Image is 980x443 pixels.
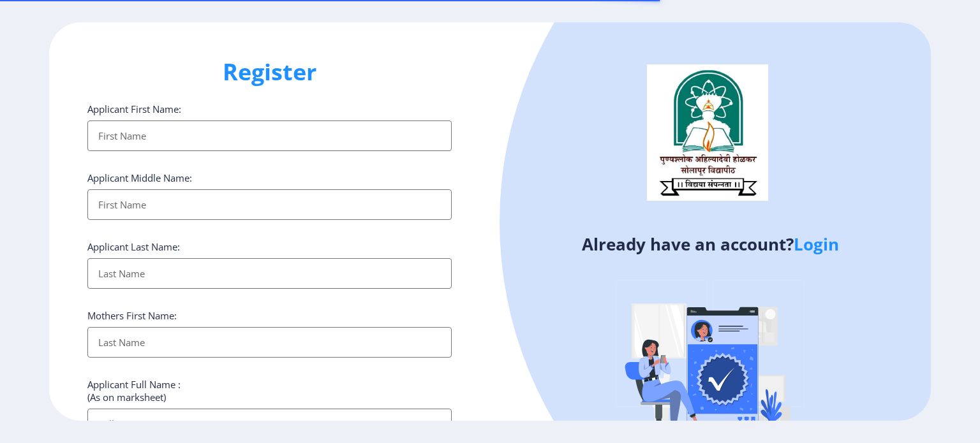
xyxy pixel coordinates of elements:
label: Applicant Last Name: [87,240,180,253]
label: Applicant Full Name : (As on marksheet) [87,378,181,403]
input: Full Name [87,409,452,439]
input: Last Name [87,258,452,289]
h4: Already have an account? [500,234,921,254]
img: logo [647,64,768,201]
input: First Name [87,120,452,151]
label: Mothers First Name: [87,309,177,322]
h1: Register [87,57,452,87]
label: Applicant Middle Name: [87,171,192,184]
a: Login [794,233,839,256]
label: Applicant First Name: [87,103,181,115]
input: First Name [87,189,452,220]
input: Last Name [87,327,452,358]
